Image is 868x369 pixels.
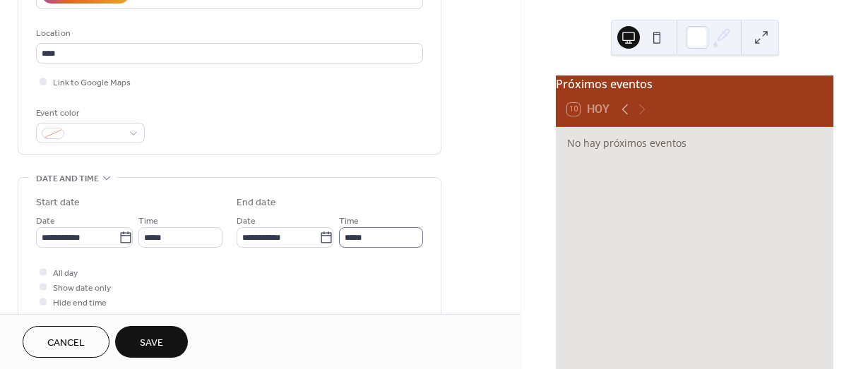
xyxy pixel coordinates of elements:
[53,266,78,281] span: All day
[36,214,55,229] span: Date
[237,214,256,229] span: Date
[556,75,833,92] div: Próximos eventos
[237,195,276,210] div: End date
[23,326,109,358] button: Cancel
[36,171,99,186] span: Date and time
[53,296,107,310] span: Hide end time
[47,336,85,351] span: Cancel
[115,326,188,358] button: Save
[140,336,163,351] span: Save
[36,195,80,210] div: Start date
[567,135,822,150] div: No hay próximos eventos
[36,106,142,121] div: Event color
[138,214,158,229] span: Time
[339,214,359,229] span: Time
[36,26,420,41] div: Location
[53,281,111,296] span: Show date only
[53,75,131,90] span: Link to Google Maps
